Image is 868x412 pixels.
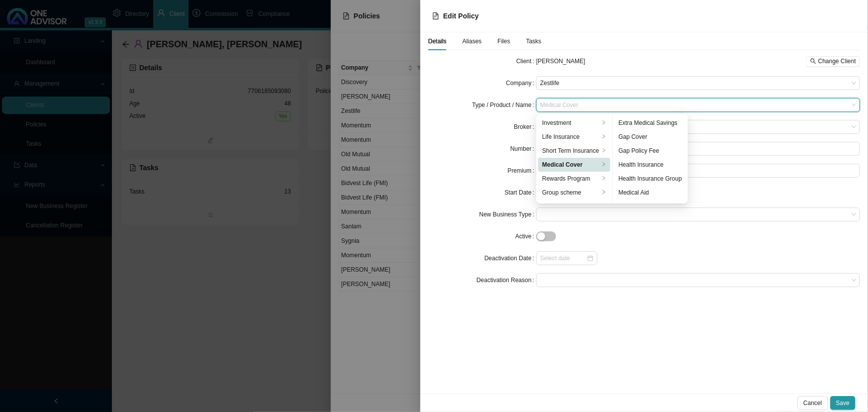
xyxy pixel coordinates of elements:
li: Gap Policy Fee [615,144,686,158]
button: Change Client [806,56,860,67]
label: New Business Type [479,207,536,221]
div: Health Insurance [619,160,682,170]
span: Medical Cover [540,99,856,111]
span: Save [836,398,850,408]
div: Health Insurance Group [619,174,682,184]
span: right [601,120,606,125]
div: Medical Cover [542,160,599,170]
div: Life Insurance [542,132,599,142]
li: Short Term Insurance [538,144,610,158]
div: Short Term Insurance [542,146,599,156]
span: Cancel [803,398,822,408]
div: Group scheme [542,188,599,198]
span: Zestlife [540,77,856,90]
li: Investment [538,116,610,130]
span: right [601,190,606,195]
label: Number [510,142,536,156]
span: Files [497,38,510,44]
div: Medical Aid Group [619,202,682,211]
label: Company [506,76,536,90]
span: Aliases [463,38,482,44]
button: Cancel [797,396,828,410]
span: Tasks [526,38,542,44]
span: Edit Policy [443,12,479,20]
input: Select date [540,253,586,263]
label: Type / Product / Name [472,98,536,112]
div: Gap Cover [619,132,682,142]
span: file-text [432,12,439,19]
label: Client [516,54,536,68]
div: Rewards Program [542,174,599,184]
li: Health Insurance [615,158,686,172]
li: Extra Medical Savings [615,116,686,130]
span: right [601,134,606,139]
label: Start Date [505,186,536,200]
div: Medical Aid [619,188,682,198]
li: Life Insurance [538,130,610,144]
span: right [601,162,606,167]
li: Medical Aid [615,186,686,200]
span: search [810,58,816,64]
li: Group scheme [538,186,610,200]
div: Gap Policy Fee [619,146,682,156]
li: Medical Aid Group [615,200,686,213]
label: Deactivation Reason [477,273,536,287]
label: Broker [514,120,536,134]
label: Premium [508,164,536,178]
button: Save [830,396,856,410]
div: Unknown [542,202,606,211]
span: Joanne Bormann [540,120,856,133]
span: right [601,176,606,181]
span: Details [428,38,447,44]
li: Medical Cover [538,158,610,172]
div: Extra Medical Savings [619,118,682,128]
span: right [601,148,606,153]
span: [PERSON_NAME] [536,58,585,65]
li: Health Insurance Group [615,172,686,186]
li: Rewards Program [538,172,610,186]
div: Investment [542,118,599,128]
li: Unknown [538,200,610,213]
span: Change Client [818,56,856,66]
label: Active [515,229,536,243]
li: Gap Cover [615,130,686,144]
label: Deactivation Date [484,251,536,265]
